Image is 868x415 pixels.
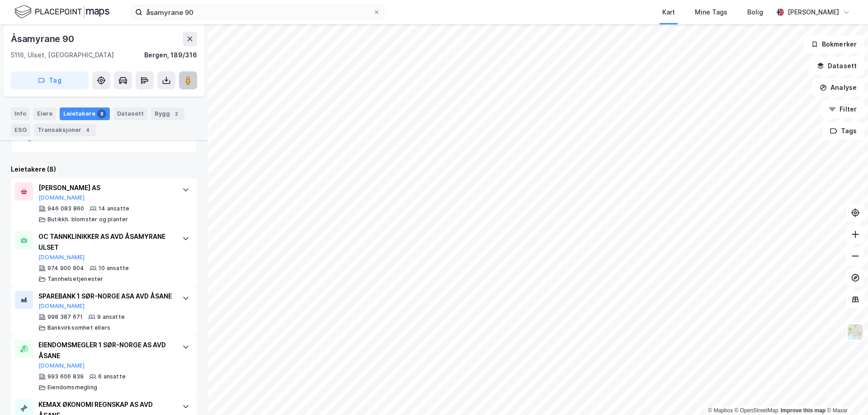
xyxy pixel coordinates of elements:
button: Datasett [809,57,864,75]
div: 5116, Ulset, [GEOGRAPHIC_DATA] [11,50,114,61]
div: ESG [11,124,30,136]
button: [DOMAIN_NAME] [38,362,85,369]
div: SPAREBANK 1 SØR-NORGE ASA AVD ÅSANE [38,291,173,302]
div: 998 387 671 [47,313,83,321]
div: 14 ansatte [99,205,129,212]
div: Kart [662,7,675,18]
div: Eiere [33,107,56,120]
img: logo.f888ab2527a4732fd821a326f86c7f29.svg [14,4,109,20]
div: Leietakere (8) [11,164,197,175]
button: Tag [11,71,89,89]
div: 4 [83,126,92,135]
input: Søk på adresse, matrikkel, gårdeiere, leietakere eller personer [142,5,373,19]
iframe: Chat Widget [823,372,868,415]
div: Bygg [151,107,184,120]
div: EIENDOMSMEGLER 1 SØR-NORGE AS AVD ÅSANE [38,340,173,361]
div: Transaksjoner [34,124,96,136]
button: Bokmerker [803,35,864,53]
div: OC TANNKLINIKKER AS AVD ÅSAMYRANE ULSET [38,231,173,253]
div: 10 ansatte [99,265,129,272]
div: 974 900 904 [47,265,84,272]
img: Z [847,323,864,340]
a: OpenStreetMap [735,407,778,414]
div: Åsamyrane 90 [11,32,76,46]
div: Mine Tags [695,7,727,18]
button: Filter [821,100,864,118]
div: Eiendomsmegling [47,384,97,391]
button: Tags [822,122,864,140]
div: 2 [172,109,181,118]
div: Leietakere [60,107,110,120]
a: Mapbox [708,407,733,414]
a: Improve this map [781,407,826,414]
div: 6 ansatte [98,373,126,380]
div: Butikkh. blomster og planter [47,216,128,223]
div: Bolig [747,7,763,18]
div: Info [11,107,30,120]
button: [DOMAIN_NAME] [38,303,85,310]
div: [PERSON_NAME] AS [38,182,173,193]
div: 9 ansatte [97,313,125,321]
button: [DOMAIN_NAME] [38,254,85,261]
button: Analyse [812,79,864,97]
div: 946 083 860 [47,205,84,212]
div: Kontrollprogram for chat [823,372,868,415]
div: 993 606 839 [47,373,84,380]
button: [DOMAIN_NAME] [38,194,85,201]
div: Bergen, 189/316 [144,50,197,61]
div: Bankvirksomhet ellers [47,324,110,331]
div: Datasett [113,107,147,120]
div: Tannhelsetjenester [47,275,104,283]
div: 8 [97,109,106,118]
div: [PERSON_NAME] [788,7,839,18]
